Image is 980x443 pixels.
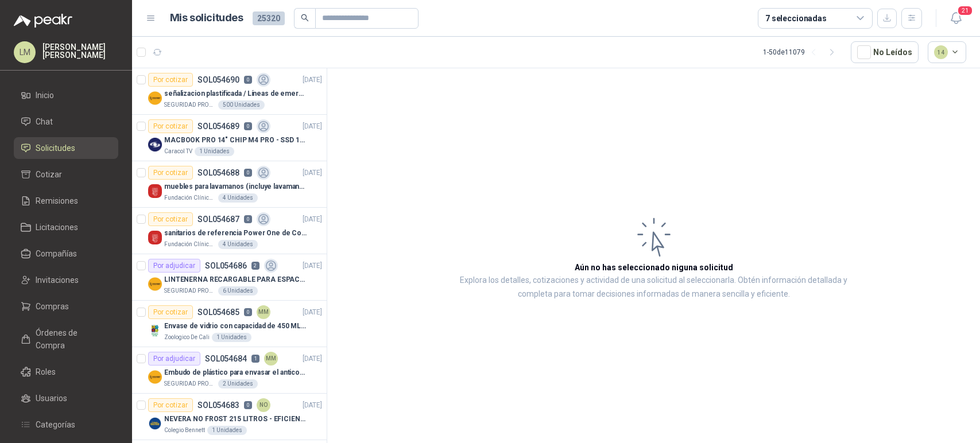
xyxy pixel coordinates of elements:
span: Roles [36,366,56,378]
p: SOL054684 [205,355,247,363]
a: Roles [14,361,118,383]
p: MACBOOK PRO 14" CHIP M4 PRO - SSD 1TB RAM 24GB [164,135,307,146]
p: 0 [244,122,252,130]
p: Caracol TV [164,147,192,156]
p: NEVERA NO FROST 215 LITROS - EFICIENCIA ENERGETICA A [164,414,307,425]
p: Explora los detalles, cotizaciones y actividad de una solicitud al seleccionarla. Obtén informaci... [442,274,865,301]
p: SEGURIDAD PROVISER LTDA [164,100,216,110]
div: Por cotizar [148,119,193,133]
div: 1 Unidades [207,426,247,435]
p: [DATE] [303,353,322,364]
button: No Leídos [851,41,919,63]
p: sanitarios de referencia Power One de Corona [164,228,307,239]
p: 0 [244,169,252,177]
div: 500 Unidades [218,100,265,110]
span: Licitaciones [36,221,78,234]
img: Company Logo [148,417,162,430]
div: Por cotizar [148,212,193,226]
p: [DATE] [303,261,322,271]
p: Fundación Clínica Shaio [164,193,216,203]
span: Compras [36,300,69,313]
a: Compras [14,296,118,317]
a: Inicio [14,84,118,106]
p: SOL054683 [197,401,239,409]
a: Por cotizarSOL0546880[DATE] Company Logomuebles para lavamanos (incluye lavamanos)Fundación Clíni... [132,161,327,208]
span: Invitaciones [36,274,79,286]
h1: Mis solicitudes [170,10,243,26]
p: SOL054689 [197,122,239,130]
p: [DATE] [303,400,322,411]
div: Por cotizar [148,73,193,87]
p: 0 [244,308,252,316]
img: Company Logo [148,370,162,384]
p: [DATE] [303,121,322,132]
img: Company Logo [148,231,162,244]
a: Por adjudicarSOL0546862[DATE] Company LogoLINTENERNA RECARGABLE PARA ESPACIOS ABIERTOS 100-120MTS... [132,254,327,301]
p: [DATE] [303,307,322,318]
p: SEGURIDAD PROVISER LTDA [164,286,216,296]
p: 0 [244,215,252,223]
span: Usuarios [36,392,67,405]
p: Fundación Clínica Shaio [164,240,216,249]
a: Remisiones [14,190,118,212]
p: SOL054687 [197,215,239,223]
p: [DATE] [303,168,322,178]
p: Zoologico De Cali [164,333,210,342]
p: SOL054690 [197,76,239,84]
h3: Aún no has seleccionado niguna solicitud [575,261,733,274]
div: NO [257,398,270,412]
img: Company Logo [148,91,162,105]
p: SOL054685 [197,308,239,316]
p: [DATE] [303,75,322,86]
span: Compañías [36,247,77,260]
a: Compañías [14,243,118,265]
button: 14 [928,41,967,63]
p: 0 [244,401,252,409]
div: 1 - 50 de 11079 [763,43,842,61]
span: Inicio [36,89,54,102]
a: Por cotizarSOL0546900[DATE] Company Logoseñalizacion plastificada / Líneas de emergenciaSEGURIDAD... [132,68,327,115]
div: 1 Unidades [195,147,234,156]
div: Por cotizar [148,305,193,319]
span: Cotizar [36,168,62,181]
p: [DATE] [303,214,322,225]
span: Chat [36,115,53,128]
a: Cotizar [14,164,118,185]
p: LINTENERNA RECARGABLE PARA ESPACIOS ABIERTOS 100-120MTS [164,274,307,285]
p: Embudo de plástico para envasar el anticorrosivo / lubricante [164,367,307,378]
div: LM [14,41,36,63]
span: search [301,14,309,22]
a: Órdenes de Compra [14,322,118,356]
a: Por cotizarSOL0546830NO[DATE] Company LogoNEVERA NO FROST 215 LITROS - EFICIENCIA ENERGETICA ACol... [132,394,327,440]
div: 6 Unidades [218,286,258,296]
span: 21 [957,5,973,16]
span: Órdenes de Compra [36,327,107,352]
p: muebles para lavamanos (incluye lavamanos) [164,181,307,192]
span: Categorías [36,418,75,431]
span: Remisiones [36,195,78,207]
a: Chat [14,111,118,133]
p: Envase de vidrio con capacidad de 450 ML – 9X8X8 CM Caja x 12 unidades [164,321,307,332]
p: Colegio Bennett [164,426,205,435]
p: 1 [251,355,259,363]
p: señalizacion plastificada / Líneas de emergencia [164,88,307,99]
img: Company Logo [148,324,162,337]
a: Por cotizarSOL0546870[DATE] Company Logosanitarios de referencia Power One de CoronaFundación Clí... [132,208,327,254]
div: Por adjudicar [148,259,200,273]
a: Licitaciones [14,216,118,238]
p: 2 [251,262,259,270]
div: 4 Unidades [218,240,258,249]
div: 1 Unidades [212,333,251,342]
div: Por adjudicar [148,352,200,366]
a: Solicitudes [14,137,118,159]
a: Por cotizarSOL0546890[DATE] Company LogoMACBOOK PRO 14" CHIP M4 PRO - SSD 1TB RAM 24GBCaracol TV1... [132,115,327,161]
span: Solicitudes [36,142,75,154]
p: 0 [244,76,252,84]
a: Usuarios [14,387,118,409]
div: MM [264,352,278,366]
div: 4 Unidades [218,193,258,203]
a: Por cotizarSOL0546850MM[DATE] Company LogoEnvase de vidrio con capacidad de 450 ML – 9X8X8 CM Caj... [132,301,327,347]
span: 25320 [253,11,285,25]
p: SOL054688 [197,169,239,177]
p: SEGURIDAD PROVISER LTDA [164,379,216,388]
